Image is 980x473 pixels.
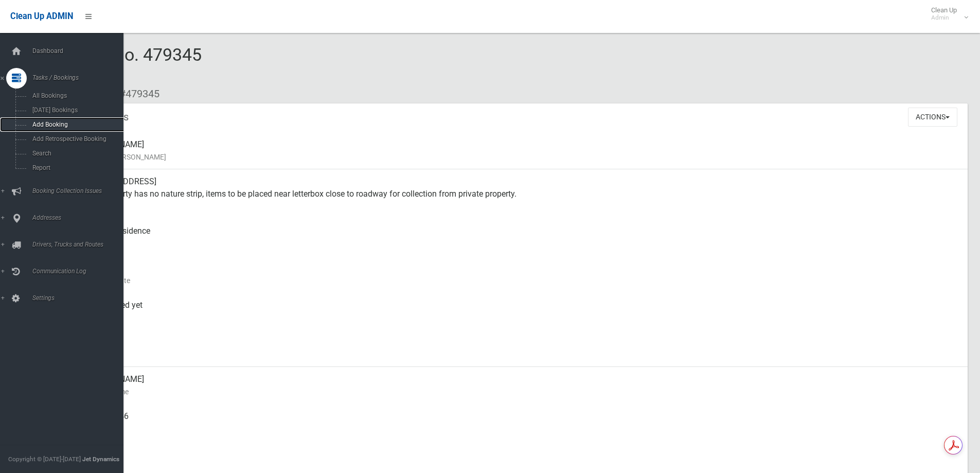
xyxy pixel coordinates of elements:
[29,268,131,275] span: Communication Log
[29,107,122,114] span: [DATE] Bookings
[82,456,119,463] strong: Jet Dynamics
[82,293,959,330] div: Not collected yet
[82,219,959,256] div: Front of Residence
[82,256,959,293] div: [DATE]
[82,132,959,169] div: [PERSON_NAME]
[82,237,959,250] small: Pickup Point
[29,135,122,143] span: Add Retrospective Booking
[82,367,959,404] div: [PERSON_NAME]
[82,169,959,219] div: [STREET_ADDRESS] Property has no nature strip, items to be placed near letterbox close to roadway...
[45,44,202,84] span: Booking No. 479345
[82,404,959,441] div: 0400429846
[29,164,122,171] span: Report
[29,187,131,195] span: Booking Collection Issues
[29,92,122,99] span: All Bookings
[926,6,967,22] span: Clean Up
[29,47,131,55] span: Dashboard
[82,151,959,163] small: Name of [PERSON_NAME]
[82,386,959,398] small: Contact Name
[29,241,131,248] span: Drivers, Trucks and Routes
[29,121,122,128] span: Add Booking
[82,460,959,472] small: Landline
[82,274,959,287] small: Collection Date
[931,14,957,22] small: Admin
[82,200,959,213] small: Address
[908,108,957,127] button: Actions
[82,423,959,435] small: Mobile
[29,214,131,221] span: Addresses
[112,84,159,103] li: #479345
[82,330,959,367] div: [DATE]
[29,294,131,302] span: Settings
[29,74,131,81] span: Tasks / Bookings
[29,150,122,157] span: Search
[8,456,81,463] span: Copyright © [DATE]-[DATE]
[10,11,73,21] span: Clean Up ADMIN
[82,311,959,324] small: Collected At
[82,348,959,361] small: Zone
